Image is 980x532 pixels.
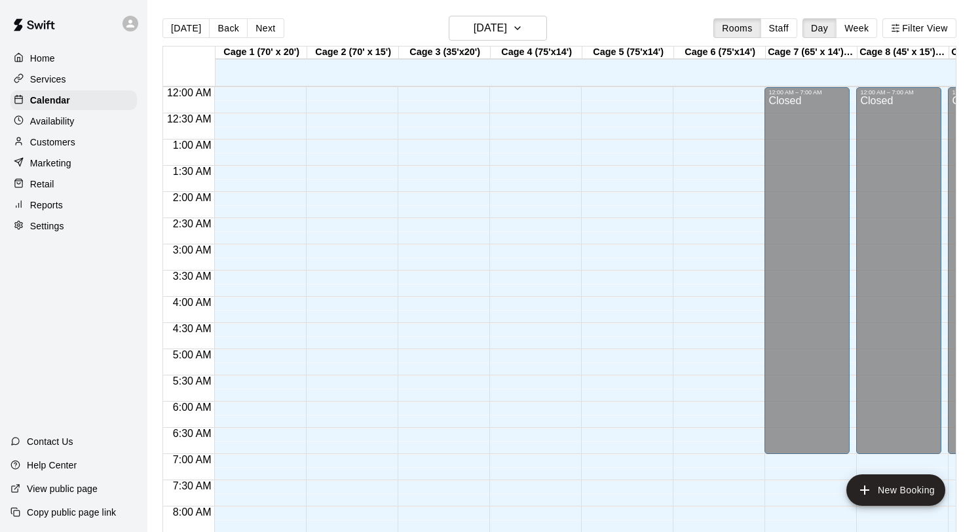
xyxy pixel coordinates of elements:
button: [DATE] [449,16,547,41]
a: Home [10,48,137,68]
div: Closed [768,96,846,459]
div: 12:00 AM – 7:00 AM [860,89,937,96]
a: Services [10,69,137,89]
p: Calendar [30,94,70,107]
div: 12:00 AM – 7:00 AM [768,89,846,96]
p: Contact Us [27,435,73,448]
span: 7:30 AM [170,480,215,491]
p: Copy public page link [27,506,116,519]
a: Retail [10,174,137,194]
p: Retail [30,178,54,191]
span: 1:00 AM [170,140,215,151]
div: Cage 8 (45' x 15') @ Mashlab Leander [857,47,949,59]
button: Rooms [713,18,761,38]
a: Availability [10,111,137,131]
button: [DATE] [162,18,210,38]
span: 3:00 AM [170,244,215,256]
div: Cage 5 (75'x14') [582,47,674,59]
button: Staff [761,18,798,38]
div: Cage 7 (65' x 14') @ Mashlab Leander [766,47,857,59]
span: 8:00 AM [170,506,215,518]
button: Week [836,18,877,38]
span: 5:00 AM [170,349,215,360]
a: Marketing [10,153,137,173]
div: Cage 3 (35'x20') [399,47,491,59]
button: add [846,474,945,506]
span: 7:00 AM [170,454,215,465]
div: Cage 2 (70' x 15') [307,47,399,59]
span: 6:00 AM [170,402,215,413]
div: Closed [860,96,937,459]
span: 5:30 AM [170,375,215,387]
p: Services [30,73,66,86]
h6: [DATE] [474,19,507,37]
div: 12:00 AM – 7:00 AM: Closed [856,87,941,454]
p: Home [30,52,55,65]
span: 4:00 AM [170,297,215,308]
div: 12:00 AM – 7:00 AM: Closed [764,87,850,454]
div: Cage 6 (75'x14') [674,47,766,59]
p: Customers [30,136,75,149]
button: Day [802,18,837,38]
span: 3:30 AM [170,271,215,282]
p: Settings [30,219,64,233]
p: Marketing [30,157,71,170]
button: Filter View [882,18,956,38]
p: Availability [30,115,75,128]
span: 1:30 AM [170,166,215,177]
p: View public page [27,482,98,495]
a: Reports [10,195,137,215]
div: Cage 4 (75'x14') [491,47,582,59]
button: Back [209,18,248,38]
span: 2:00 AM [170,192,215,203]
span: 12:30 AM [164,113,215,124]
a: Settings [10,216,137,236]
span: 4:30 AM [170,323,215,334]
div: Cage 1 (70' x 20') [216,47,307,59]
p: Help Center [27,459,77,472]
a: Customers [10,132,137,152]
button: Next [247,18,284,38]
span: 12:00 AM [164,87,215,98]
a: Calendar [10,90,137,110]
span: 2:30 AM [170,218,215,229]
span: 6:30 AM [170,428,215,439]
p: Reports [30,199,63,212]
